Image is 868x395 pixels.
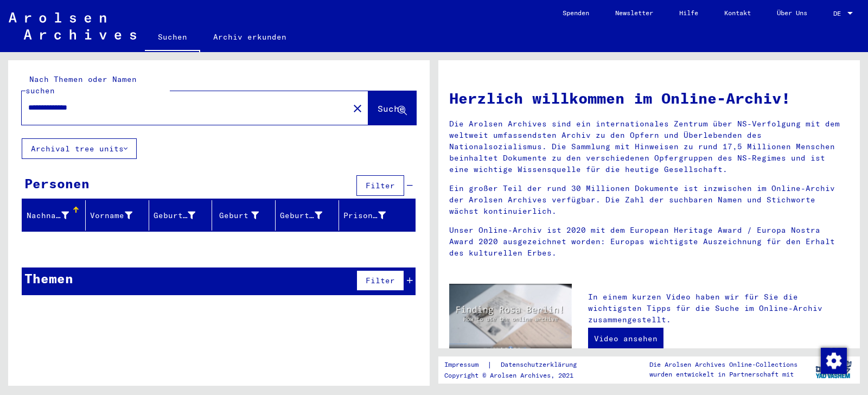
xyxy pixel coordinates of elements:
[343,207,402,224] div: Prisoner #
[200,24,299,50] a: Archiv erkunden
[154,207,212,224] div: Geburtsname
[649,360,797,369] p: Die Arolsen Archives Online-Collections
[820,347,846,373] div: Zustimmung ändern
[356,270,404,291] button: Filter
[25,74,137,95] mat-label: Nach Themen oder Namen suchen
[347,97,368,119] button: Clear
[149,200,213,231] mat-header-cell: Geburtsname
[9,12,136,40] img: Arolsen_neg.svg
[833,10,845,17] span: DE
[821,348,847,374] img: Zustimmung ändern
[356,175,404,196] button: Filter
[216,207,275,224] div: Geburt‏
[588,328,663,349] a: Video ansehen
[145,24,200,52] a: Suchen
[86,200,149,231] mat-header-cell: Vorname
[588,291,849,326] p: In einem kurzen Video haben wir für Sie die wichtigsten Tipps für die Suche im Online-Archiv zusa...
[366,276,395,285] span: Filter
[449,118,849,175] p: Die Arolsen Archives sind ein internationales Zentrum über NS-Verfolgung mit dem weltweit umfasse...
[216,210,259,221] div: Geburt‏
[368,91,416,125] button: Suche
[24,269,73,288] div: Themen
[90,210,132,221] div: Vorname
[813,356,854,383] img: yv_logo.png
[22,138,137,159] button: Archival tree units
[280,207,339,224] div: Geburtsdatum
[649,369,797,379] p: wurden entwickelt in Partnerschaft mit
[492,359,590,371] a: Datenschutzerklärung
[444,359,590,371] div: |
[27,210,69,221] div: Nachname
[339,200,415,231] mat-header-cell: Prisoner #
[449,87,849,110] h1: Herzlich willkommen im Online-Archiv!
[366,181,395,190] span: Filter
[444,359,487,371] a: Impressum
[449,284,572,351] img: video.jpg
[280,210,322,221] div: Geburtsdatum
[24,174,90,193] div: Personen
[27,207,85,224] div: Nachname
[276,200,339,231] mat-header-cell: Geburtsdatum
[449,183,849,217] p: Ein großer Teil der rund 30 Millionen Dokumente ist inzwischen im Online-Archiv der Arolsen Archi...
[22,200,86,231] mat-header-cell: Nachname
[378,103,405,114] span: Suche
[154,210,196,221] div: Geburtsname
[343,210,386,221] div: Prisoner #
[351,102,364,115] mat-icon: close
[444,371,590,380] p: Copyright © Arolsen Archives, 2021
[90,207,149,224] div: Vorname
[212,200,276,231] mat-header-cell: Geburt‏
[449,225,849,259] p: Unser Online-Archiv ist 2020 mit dem European Heritage Award / Europa Nostra Award 2020 ausgezeic...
